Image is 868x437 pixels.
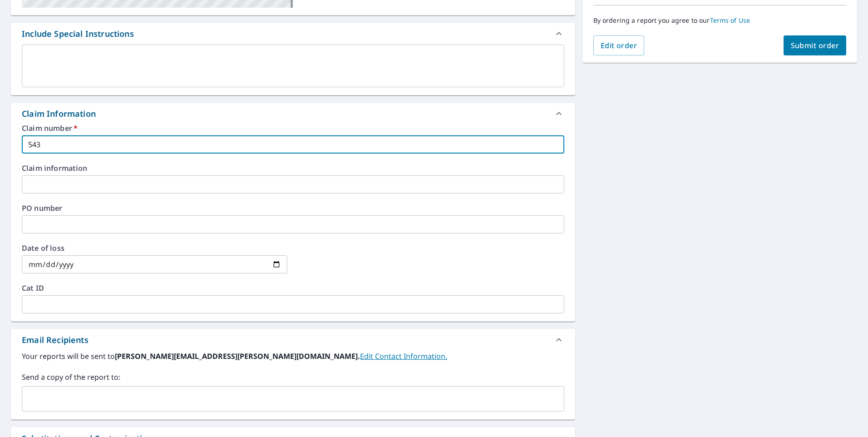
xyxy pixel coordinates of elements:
span: Submit order [791,40,839,50]
button: Submit order [784,35,847,55]
div: Email Recipients [11,329,575,351]
a: EditContactInfo [360,351,447,361]
p: By ordering a report you agree to our [593,16,846,25]
label: Your reports will be sent to [22,351,564,362]
div: Claim Information [11,103,575,124]
div: Email Recipients [22,334,89,346]
label: Cat ID [22,284,564,292]
a: Terms of Use [710,16,750,25]
span: Edit order [601,40,637,50]
b: [PERSON_NAME][EMAIL_ADDRESS][PERSON_NAME][DOMAIN_NAME]. [115,351,360,361]
label: Claim number [22,124,564,132]
div: Include Special Instructions [11,23,575,45]
label: Claim information [22,164,564,172]
button: Edit order [593,35,645,55]
div: Include Special Instructions [22,28,134,40]
label: PO number [22,204,564,212]
label: Date of loss [22,244,287,252]
label: Send a copy of the report to: [22,372,564,382]
div: Claim Information [22,108,96,120]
